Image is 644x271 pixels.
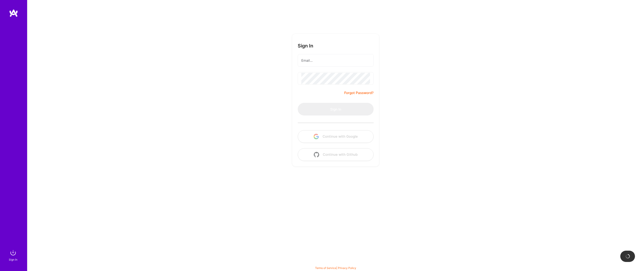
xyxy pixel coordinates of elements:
button: Continue with Google [298,130,374,143]
span: | [315,266,356,270]
button: Sign In [298,103,374,115]
img: logo [9,9,18,17]
img: loading [625,254,630,259]
h3: Sign In [298,43,313,49]
img: sign in [9,248,18,257]
div: Sign In [9,257,17,262]
a: Forgot Password? [344,90,374,96]
a: Privacy Policy [338,266,356,270]
button: Continue with Github [298,148,374,161]
input: Email... [301,55,370,66]
a: sign inSign In [9,248,18,262]
img: icon [314,152,319,157]
img: icon [314,134,319,139]
div: © 2025 ATeams Inc., All rights reserved. [27,257,644,269]
a: Terms of Service [315,266,336,270]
